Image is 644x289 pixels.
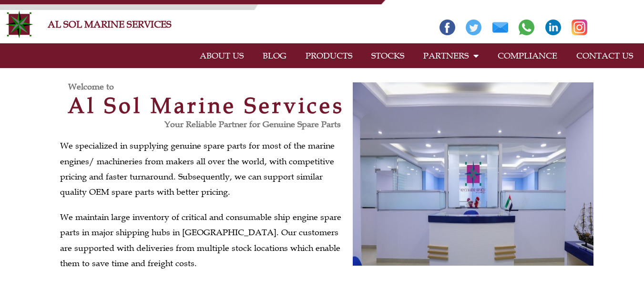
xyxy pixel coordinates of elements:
a: ABOUT US [190,45,253,67]
a: STOCKS [362,45,414,67]
p: We specialized in supplying genuine spare parts for most of the marine engines/ machineries from ... [60,138,348,200]
h2: Al Sol Marine Services [60,95,353,116]
h3: Your Reliable Partner for Genuine Spare Parts [60,120,341,129]
a: AL SOL MARINE SERVICES [48,19,172,30]
a: CONTACT US [567,45,643,67]
a: PRODUCTS [296,45,362,67]
img: Alsolmarine-logo [5,10,33,39]
a: BLOG [253,45,296,67]
p: We maintain large inventory of critical and consumable ship engine spare parts in major shipping ... [60,209,348,271]
a: PARTNERS [414,45,488,67]
a: COMPLIANCE [488,45,567,67]
h3: Welcome to [68,82,353,91]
